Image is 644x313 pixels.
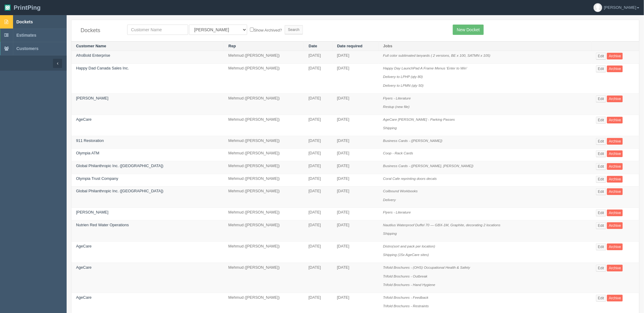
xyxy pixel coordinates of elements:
i: Flyers - Literature [383,96,411,100]
td: Mehmud ([PERSON_NAME]) [224,115,304,136]
a: Rep [228,44,236,48]
i: Coilbound Workbooks [383,189,418,193]
a: Edit [596,244,606,250]
a: Archive [607,176,623,183]
td: [DATE] [333,51,379,64]
a: Edit [596,176,606,183]
td: Mehmud ([PERSON_NAME]) [224,220,304,241]
span: Customers [16,46,38,51]
a: AfroBold Enterprise [76,53,110,58]
a: Date [309,44,317,48]
a: Global Philanthropic Inc. ([GEOGRAPHIC_DATA]) [76,189,164,193]
a: Archive [607,188,623,195]
i: Business Cards - ([PERSON_NAME]) [383,139,443,143]
span: Dockets [16,19,33,24]
td: Mehmud ([PERSON_NAME]) [224,51,304,64]
a: New Docket [453,25,483,35]
td: [DATE] [333,93,379,115]
i: Trifold Brochures - Feedback [383,295,429,299]
img: avatar_default-7531ab5dedf162e01f1e0bb0964e6a185e93c5c22dfe317fb01d7f8cd2b1632c.jpg [594,3,602,12]
td: Mehmud ([PERSON_NAME]) [224,63,304,93]
i: Trifold Brochures - Hand Hygiene [383,283,436,287]
label: Show Archived? [250,26,282,33]
input: Customer Name [127,25,188,35]
td: [DATE] [333,115,379,136]
a: Edit [596,163,606,170]
span: Estimates [16,33,36,38]
i: Nautilus Waterproof Duffel 70 — GBX-1M, Graphite, decorating 2 locations [383,223,501,227]
td: Mehmud ([PERSON_NAME]) [224,136,304,149]
i: Distro(sort and pack per location) [383,244,435,248]
a: Archive [607,244,623,250]
i: Full color sublimated lanyards ( 2 versions, BE x 100, SATMN x 105) [383,53,490,57]
a: AgeCare [76,295,91,300]
td: [DATE] [304,136,333,149]
a: AgeCare [76,244,91,248]
i: AgeCare [PERSON_NAME] - Parking Passes [383,117,455,121]
a: Archive [607,53,623,59]
a: Global Philanthropic Inc. ([GEOGRAPHIC_DATA]) [76,163,164,168]
td: [DATE] [333,136,379,149]
a: 911 Restoration [76,138,104,143]
a: Archive [607,117,623,123]
td: [DATE] [333,241,379,263]
td: [DATE] [333,63,379,93]
a: Archive [607,295,623,301]
i: Coral Cafe reprinting doors decals [383,177,437,180]
i: Trifold Brochures - Outbreak [383,274,428,278]
a: Edit [596,150,606,157]
a: Archive [607,96,623,102]
a: Edit [596,295,606,301]
td: Mehmud ([PERSON_NAME]) [224,187,304,208]
a: Nutrien Red Water Operations [76,223,129,227]
input: Search [285,25,303,34]
a: Edit [596,222,606,229]
a: Edit [596,53,606,59]
i: Delivery [383,198,396,202]
i: Flyers - Literature [383,210,411,214]
input: Show Archived? [250,28,254,32]
td: [DATE] [304,241,333,263]
a: AgeCare [76,117,91,122]
th: Jobs [379,41,592,51]
td: [DATE] [304,149,333,161]
td: [DATE] [304,174,333,187]
i: Happy Day LaunchPad A Frame Menus 'Enter to Win' [383,66,467,70]
i: Shipping [383,126,397,130]
i: Shipping [383,231,397,235]
a: Archive [607,150,623,157]
i: Restup (new file) [383,105,410,109]
td: [DATE] [333,174,379,187]
td: Mehmud ([PERSON_NAME]) [224,174,304,187]
a: [PERSON_NAME] [76,210,108,214]
td: [DATE] [304,93,333,115]
a: Happy Dad Canada Sales Inc. [76,66,129,70]
a: Olympia ATM [76,151,99,155]
h4: Dockets [81,28,118,34]
a: Edit [596,188,606,195]
a: Customer Name [76,44,106,48]
a: Archive [607,222,623,229]
td: [DATE] [333,149,379,161]
a: Edit [596,96,606,102]
i: Business Cards - ([PERSON_NAME], [PERSON_NAME]) [383,164,474,168]
i: Coop - Rack Cards [383,151,413,155]
td: [DATE] [304,161,333,174]
td: Mehmud ([PERSON_NAME]) [224,241,304,263]
a: [PERSON_NAME] [76,96,108,100]
a: Edit [596,117,606,123]
td: [DATE] [333,208,379,220]
td: Mehmud ([PERSON_NAME]) [224,208,304,220]
a: Archive [607,210,623,216]
a: Archive [607,138,623,145]
td: Mehmud ([PERSON_NAME]) [224,149,304,161]
i: Delivery to LPHP (qty 80) [383,75,423,79]
a: Edit [596,210,606,216]
td: [DATE] [304,208,333,220]
i: Trifold Brochures - (OHS) Occupational Health & Safety [383,265,470,269]
a: Edit [596,138,606,145]
i: Trifold Brochures - Restraints [383,304,429,308]
td: [DATE] [333,187,379,208]
img: logo-3e63b451c926e2ac314895c53de4908e5d424f24456219fb08d385ab2e579770.png [5,5,11,11]
td: [DATE] [333,161,379,174]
